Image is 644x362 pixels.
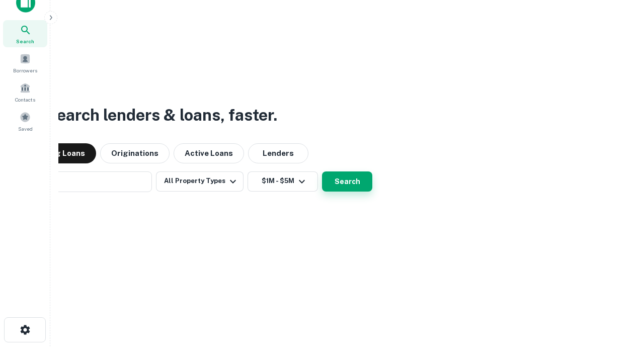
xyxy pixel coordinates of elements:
[594,249,644,298] iframe: Chat Widget
[15,96,35,104] span: Contacts
[248,143,308,163] button: Lenders
[16,37,34,45] span: Search
[3,49,47,76] a: Borrowers
[46,103,277,127] h3: Search lenders & loans, faster.
[156,171,244,192] button: All Property Types
[248,171,318,192] button: $1M - $5M
[13,66,37,74] span: Borrowers
[3,108,47,135] a: Saved
[174,143,244,163] button: Active Loans
[322,171,372,192] button: Search
[18,125,33,133] span: Saved
[3,20,47,47] a: Search
[100,143,170,163] button: Originations
[3,78,47,106] a: Contacts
